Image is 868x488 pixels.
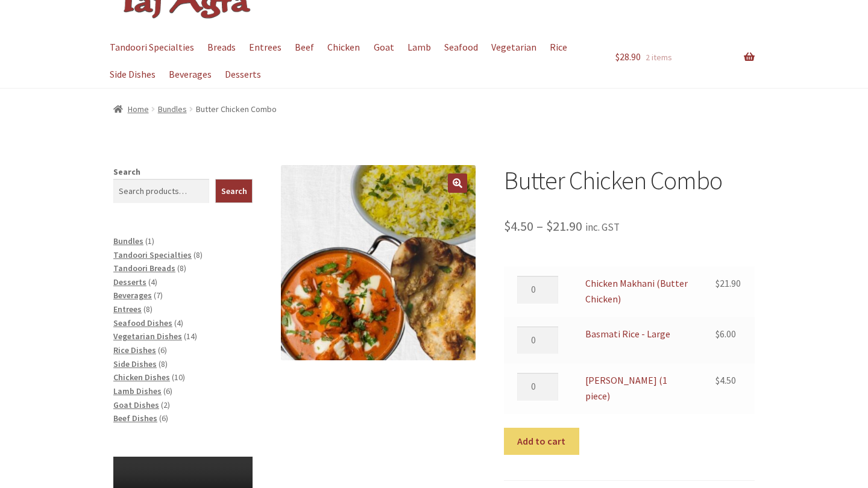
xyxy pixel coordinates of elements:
[546,217,582,234] bdi: 21.90
[113,277,146,287] a: Desserts
[201,34,241,61] a: Breads
[486,34,542,61] a: Vegetarian
[149,102,158,116] span: /
[536,217,543,234] span: –
[243,34,287,61] a: Entrees
[180,263,184,274] span: 8
[715,277,741,289] bdi: 21.90
[113,102,755,116] nav: breadcrumbs
[187,102,196,116] span: /
[585,374,667,402] a: [PERSON_NAME] (1 piece)
[401,34,436,61] a: Lamb
[368,34,400,61] a: Goat
[504,217,511,234] span: $
[546,217,553,234] span: $
[113,290,152,301] a: Beverages
[448,174,467,193] a: View full-screen image gallery
[174,372,183,383] span: 10
[715,328,736,340] bdi: 6.00
[215,179,253,203] button: Search
[504,165,755,196] h1: Butter Chicken Combo
[715,374,720,386] span: $
[196,249,200,260] span: 8
[715,328,720,340] span: $
[585,328,670,340] a: Basmati Rice - Large
[646,52,672,63] span: 2 items
[113,345,156,355] a: Rice Dishes
[151,277,155,287] span: 4
[113,179,209,203] input: Search products…
[104,34,200,61] a: Tandoori Specialties
[113,386,162,396] a: Lamb Dishes
[113,249,192,260] a: Tandoori Specialties
[113,358,157,369] a: Side Dishes
[219,61,266,88] a: Desserts
[585,221,620,234] small: inc. GST
[615,51,620,63] span: $
[113,34,587,88] nav: Primary Navigation
[715,374,736,386] bdi: 4.50
[160,345,165,355] span: 6
[615,51,641,63] span: 28.90
[615,34,755,81] a: $28.90 2 items
[113,372,170,383] a: Chicken Dishes
[186,331,195,342] span: 14
[504,428,579,455] button: Add to cart
[517,276,558,304] input: Product quantity
[517,327,558,354] input: Product quantity
[156,290,160,301] span: 7
[163,399,168,410] span: 2
[113,304,142,314] a: Entrees
[158,104,187,114] a: Bundles
[113,318,172,328] a: Seafood Dishes
[438,34,483,61] a: Seafood
[113,236,143,246] a: Bundles
[113,413,157,424] a: Beef Dishes
[585,277,688,305] a: Chicken Makhani (Butter Chicken)
[113,399,159,410] a: Goat Dishes
[161,358,165,369] span: 8
[166,386,170,396] span: 6
[289,34,320,61] a: Beef
[322,34,366,61] a: Chicken
[104,61,161,88] a: Side Dishes
[544,34,573,61] a: Rice
[504,217,533,234] bdi: 4.50
[113,331,182,342] a: Vegetarian Dishes
[715,277,720,289] span: $
[177,318,181,328] span: 4
[148,236,152,246] span: 1
[517,373,558,401] input: Product quantity
[163,61,217,88] a: Beverages
[113,263,175,274] a: Tandoori Breads
[113,104,149,114] a: Home
[146,304,150,314] span: 8
[162,413,166,424] span: 6
[113,166,140,177] label: Search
